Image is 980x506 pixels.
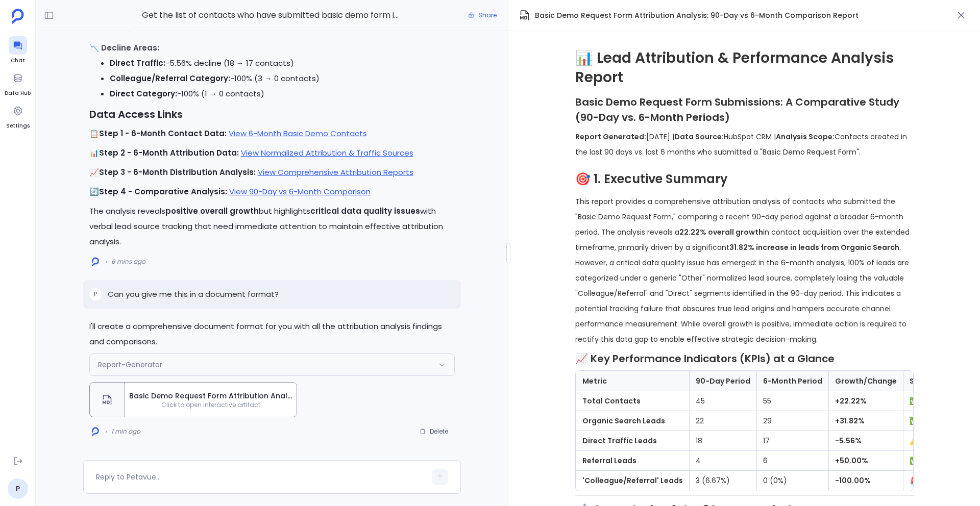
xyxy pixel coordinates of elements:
strong: +22.22% [835,396,867,406]
strong: positive overall growth [165,206,259,216]
p: 🔄 [89,184,455,199]
strong: +31.82% [835,416,865,426]
span: Data Hub [5,89,31,97]
strong: Direct Category: [110,88,177,99]
li: -100% (1 → 0 contacts) [110,86,455,102]
strong: critical data quality issues [310,206,420,216]
a: View 90-Day vs 6-Month Comparison [229,186,371,197]
p: 📊 [89,145,455,161]
li: -5.56% decline (18 → 17 contacts) [110,56,455,71]
strong: -100.00% [835,475,871,486]
strong: Step 4 - Comparative Analysis: [99,186,227,197]
a: Data Hub [5,69,31,97]
a: View Normalized Attribution & Traffic Sources [241,147,413,158]
a: View 6-Month Basic Demo Contacts [229,128,367,139]
td: ⚠️ [903,431,958,451]
td: 17 [756,431,828,451]
span: Share [478,11,497,19]
td: 22 [689,411,756,431]
h2: 🎯 1. Executive Summary [575,170,914,188]
span: Chat [9,57,27,65]
td: 18 [689,431,756,451]
a: Settings [6,102,30,130]
span: Click to open interactive artifact [125,401,297,409]
p: [DATE] | HubSpot CRM | Contacts created in the last 90 days vs. last 6 months who submitted a "Ba... [575,129,914,160]
button: Delete [413,424,455,439]
p: The analysis reveals but highlights with verbal lead source tracking that need immediate attentio... [89,204,455,249]
h3: Basic Demo Request Form Submissions: A Comparative Study (90-Day vs. 6-Month Periods) [575,94,914,125]
img: logo [92,257,99,267]
strong: 31.82% increase in leads from Organic Search [729,242,899,252]
span: Settings [6,122,30,130]
strong: -5.56% [835,436,862,446]
p: 📋 [89,126,455,141]
span: 1 min ago [111,427,140,436]
strong: Report Generated: [575,132,646,142]
p: However, a critical data quality issue has emerged: in the 6-month analysis, 100% of leads are ca... [575,255,914,347]
strong: Organic Search Leads [582,416,665,426]
td: 🚨 [903,471,958,491]
strong: Data Access Links [89,107,183,121]
p: Can you give me this in a document format? [108,288,279,300]
td: 55 [756,391,828,411]
span: P [94,290,97,298]
span: 6 mins ago [111,258,145,266]
strong: +50.00% [835,456,868,466]
li: -100% (3 → 0 contacts) [110,71,455,86]
span: Report-Generator [98,360,162,370]
p: This report provides a comprehensive attribution analysis of contacts who submitted the "Basic De... [575,194,914,255]
strong: Colleague/Referral Category: [110,73,230,84]
td: 0 (0%) [756,471,828,491]
button: Share [462,8,503,22]
h3: 📈 Key Performance Indicators (KPIs) at a Glance [575,351,914,366]
p: I'll create a comprehensive document format for you with all the attribution analysis findings an... [89,319,455,349]
td: 29 [756,411,828,431]
th: Metric [576,371,689,391]
td: 3 (6.67%) [689,471,756,491]
img: petavue logo [12,9,24,24]
td: ✅ [903,391,958,411]
th: 6-Month Period [756,371,828,391]
span: Delete [430,427,448,436]
strong: Step 3 - 6-Month Distribution Analysis: [99,167,256,178]
img: logo [92,427,99,437]
span: Get the list of contacts who have submitted basic demo form in last 90 days [142,9,402,22]
a: Chat [9,36,27,65]
strong: 'Colleague/Referral' Leads [582,475,683,486]
a: View Comprehensive Attribution Reports [258,167,413,178]
strong: Direct Traffic: [110,58,165,68]
span: Basic Demo Request Form Attribution Analysis: 90-Day vs 6-Month Comparison Report [535,10,859,20]
strong: 22.22% overall growth [679,227,763,237]
strong: Analysis Scope: [776,132,835,142]
td: 45 [689,391,756,411]
strong: Total Contacts [582,396,641,406]
td: ✅ [903,451,958,471]
strong: Referral Leads [582,456,636,466]
th: 90-Day Period [689,371,756,391]
a: P [8,478,28,499]
strong: Step 2 - 6-Month Attribution Data: [99,147,239,158]
p: 📈 [89,165,455,180]
td: ✅ [903,411,958,431]
th: Status [903,371,958,391]
td: 4 [689,451,756,471]
strong: Step 1 - 6-Month Contact Data: [99,128,227,139]
strong: Direct Traffic Leads [582,436,657,446]
strong: Data Source: [674,132,724,142]
th: Growth/Change [828,371,903,391]
button: Basic Demo Request Form Attribution Analysis: 90-Day vs 6-Month Comparison ReportClick to open in... [89,382,297,417]
td: 6 [756,451,828,471]
h1: 📊 Lead Attribution & Performance Analysis Report [575,48,914,87]
span: Basic Demo Request Form Attribution Analysis: 90-Day vs 6-Month Comparison Report [129,391,292,401]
